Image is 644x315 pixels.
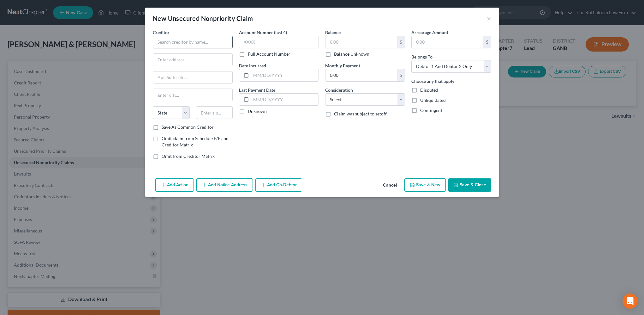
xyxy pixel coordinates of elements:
[448,178,491,192] button: Save & Close
[162,136,229,147] span: Omit claim from Schedule E/F and Creditor Matrix
[420,97,446,103] span: Unliquidated
[153,54,232,66] input: Enter address...
[255,178,302,192] button: Add Co-Debtor
[397,36,405,48] div: $
[397,69,405,81] div: $
[239,62,266,69] label: Date Incurred
[420,87,438,93] span: Disputed
[483,36,491,48] div: $
[487,15,491,22] button: ×
[196,178,253,192] button: Add Notice Address
[334,111,387,116] span: Claim was subject to setoff
[325,29,341,36] label: Balance
[239,36,319,48] input: XXXX
[623,293,638,309] div: Open Intercom Messenger
[196,106,233,119] input: Enter zip...
[162,153,215,159] span: Omit from Creditor Matrix
[248,108,267,114] label: Unknown
[251,69,319,81] input: MM/DD/YYYY
[325,87,353,93] label: Consideration
[411,54,432,59] span: Belongs To
[404,178,446,192] button: Save & New
[153,89,232,101] input: Enter city...
[411,78,454,84] label: Choose any that apply
[153,30,170,35] span: Creditor
[251,94,319,106] input: MM/DD/YYYY
[239,29,287,36] label: Account Number (last 4)
[155,178,194,192] button: Add Action
[153,71,232,83] input: Apt, Suite, etc...
[153,14,253,23] div: New Unsecured Nonpriority Claim
[325,62,360,69] label: Monthly Payment
[412,36,483,48] input: 0.00
[325,36,397,48] input: 0.00
[239,87,275,93] label: Last Payment Date
[162,124,214,130] label: Save As Common Creditor
[378,179,402,192] button: Cancel
[411,29,448,36] label: Arrearage Amount
[248,51,290,57] label: Full Account Number
[325,69,397,81] input: 0.00
[153,36,233,48] input: Search creditor by name...
[420,108,442,113] span: Contingent
[334,51,369,57] label: Balance Unknown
